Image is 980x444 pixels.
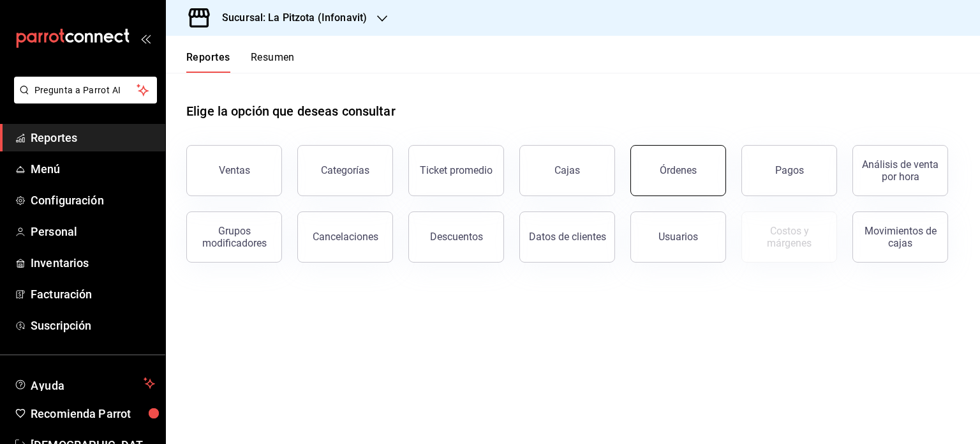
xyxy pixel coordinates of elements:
span: Menú [31,160,155,178]
button: Contrata inventarios para ver este reporte [741,211,837,263]
div: Análisis de venta por hora [861,158,940,183]
div: Costos y márgenes [750,225,829,249]
button: Ticket promedio [408,145,504,196]
button: Órdenes [630,145,726,196]
div: Pagos [775,164,804,176]
button: Cancelaciones [297,211,393,263]
div: Usuarios [658,231,698,243]
span: Facturación [31,286,155,303]
button: open_drawer_menu [140,33,151,43]
button: Reportes [186,51,230,73]
button: Movimientos de cajas [852,211,948,263]
button: Datos de clientes [519,211,615,263]
h3: Sucursal: La Pitzota (Infonavit) [212,10,367,26]
button: Usuarios [630,211,726,263]
div: Ticket promedio [420,164,493,176]
button: Grupos modificadores [186,211,282,263]
button: Análisis de venta por hora [852,145,948,196]
button: Pregunta a Parrot AI [14,77,157,103]
span: Ayuda [31,376,138,391]
div: Ventas [219,164,250,176]
span: Configuración [31,192,155,209]
div: navigation tabs [186,51,295,73]
button: Resumen [251,51,295,73]
span: Suscripción [31,317,155,334]
button: Categorías [297,145,393,196]
span: Personal [31,223,155,240]
button: Ventas [186,145,282,196]
span: Inventarios [31,254,155,272]
div: Categorías [321,164,369,176]
div: Órdenes [660,164,697,176]
h1: Elige la opción que deseas consultar [186,102,396,121]
span: Reportes [31,129,155,146]
div: Datos de clientes [529,231,606,243]
a: Pregunta a Parrot AI [9,93,157,106]
span: Pregunta a Parrot AI [34,84,137,97]
div: Grupos modificadores [195,225,274,249]
button: Descuentos [408,211,504,263]
div: Cajas [554,163,581,178]
a: Cajas [519,145,615,196]
div: Cancelaciones [313,231,378,243]
div: Descuentos [430,231,483,243]
div: Movimientos de cajas [861,225,940,249]
button: Pagos [741,145,837,196]
span: Recomienda Parrot [31,405,155,422]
